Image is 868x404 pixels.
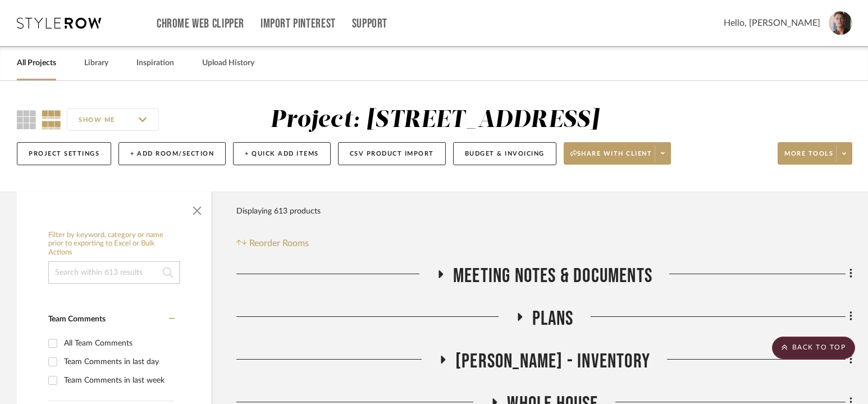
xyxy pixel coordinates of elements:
span: Share with client [570,149,652,166]
button: Close [186,197,208,220]
input: Search within 613 results [48,261,180,284]
span: Team Comments [48,315,106,323]
button: + Add Room/Section [118,142,226,165]
a: Upload History [202,56,254,71]
div: Project: [STREET_ADDRESS] [270,108,600,132]
a: Import Pinterest [261,19,336,29]
scroll-to-top-button: BACK TO TOP [772,337,855,359]
img: avatar [829,11,852,35]
button: + Quick Add Items [233,142,331,165]
a: Chrome Web Clipper [157,19,244,29]
button: Project Settings [17,142,111,165]
div: All Team Comments [64,334,172,352]
a: Library [84,56,108,71]
button: Share with client [564,142,671,165]
span: [PERSON_NAME] - Inventory [455,349,650,374]
button: More tools [778,142,852,165]
span: More tools [784,149,833,166]
div: Team Comments in last day [64,353,172,371]
span: Meeting notes & Documents [453,264,652,288]
span: Reorder Rooms [249,237,309,250]
a: Support [352,19,387,29]
button: Reorder Rooms [236,237,309,250]
a: Inspiration [136,56,174,71]
button: Budget & Invoicing [453,142,556,165]
div: Team Comments in last week [64,371,172,389]
h6: Filter by keyword, category or name prior to exporting to Excel or Bulk Actions [48,231,180,257]
button: CSV Product Import [338,142,446,165]
span: Plans [532,307,574,331]
div: Displaying 613 products [236,200,321,223]
a: All Projects [17,56,56,71]
span: Hello, [PERSON_NAME] [724,16,820,30]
